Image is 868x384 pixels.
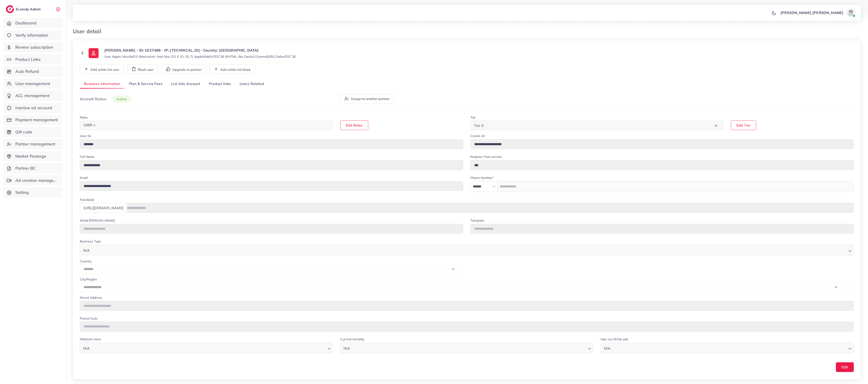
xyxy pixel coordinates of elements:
[82,345,91,352] span: N/A
[80,154,94,159] label: Full Name
[73,28,105,35] h3: User detail
[80,203,127,213] div: [URL][DOMAIN_NAME]
[6,5,42,13] a: logoEcomdy Admin
[162,64,206,74] button: Upgrade to partner
[80,115,88,120] label: Roles
[3,54,62,65] a: Product Links
[340,343,593,353] div: Search for option
[3,151,62,161] a: Market Package
[80,239,101,244] label: Business Type
[15,81,50,87] span: User management
[15,117,58,123] span: Payment management
[82,122,97,128] span: USER
[836,362,854,372] button: Edit
[470,175,494,180] label: Phone Number
[80,316,97,321] label: Postal Code
[6,5,14,13] img: logo
[470,134,485,138] label: Create At
[104,47,296,53] p: [PERSON_NAME] - ID: 1027488 - IP: [TECHNICAL_ID] - Country: [GEOGRAPHIC_DATA]
[125,79,167,89] a: Plan & Service Fees
[104,54,296,59] small: User Agent: Mozilla/5.0 (Macintosh; Intel Mac OS X 10_15_7) AppleWebKit/537.36 (KHTML, like Gecko...
[15,57,41,62] span: Product Links
[82,247,91,254] span: N/A
[80,96,131,102] p: Account Status:
[3,175,62,186] a: Ad creative management
[343,345,351,352] span: N/A
[15,178,59,183] span: Ad creative management
[601,343,854,353] div: Search for option
[3,18,62,28] a: Dashboard
[731,120,756,130] button: Edit Tier
[15,141,55,147] span: Partner management
[340,94,394,104] button: Assign to another partner
[91,246,847,254] input: Search for option
[781,10,843,15] p: [PERSON_NAME] [PERSON_NAME]
[15,20,36,26] span: Dashboard
[15,93,50,99] span: ACL management
[80,218,115,223] label: What'[PERSON_NAME]
[98,122,327,129] input: Search for option
[15,129,32,135] span: Gift code
[3,115,62,125] a: Payment management
[205,79,235,89] a: Product links
[3,127,62,137] a: Gift code
[485,122,714,129] input: Search for option
[3,163,62,173] a: Partner BC
[235,79,268,89] a: Users Related
[80,343,333,353] div: Search for option
[210,64,255,74] button: Add white list block
[340,337,364,341] label: Current monthly
[715,123,717,128] button: Clear Selected
[80,295,102,300] label: Street Address
[80,245,854,255] div: Search for option
[3,30,62,40] a: Verify information
[15,165,36,171] span: Partner BC
[3,139,62,149] a: Partner management
[3,187,62,198] a: Setting
[80,259,92,263] label: Country
[80,121,333,130] div: Search for option
[16,7,42,11] h2: Ecomdy Admin
[167,79,205,89] a: List Ads Account
[80,277,97,282] label: City/Region
[601,337,628,341] label: Has run tikTok ads
[91,344,326,352] input: Search for option
[3,66,62,77] a: Auto Refund
[3,78,62,89] a: User management
[15,32,48,38] span: Verify information
[15,190,29,195] span: Setting
[80,64,124,74] button: Add white list user
[3,42,62,52] a: Review subscription
[127,64,158,74] button: Block user
[3,103,62,113] a: Inactive ad account
[351,344,586,352] input: Search for option
[112,96,131,102] span: active
[846,8,855,17] img: avatar
[470,154,502,159] label: Register from service
[15,105,52,111] span: Inactive ad account
[340,120,368,130] button: Edit Roles
[15,153,46,159] span: Market Package
[80,79,125,89] a: Business Information
[80,175,88,180] label: Email
[80,197,94,202] label: Facebook
[603,345,611,352] span: N/A
[612,344,847,352] input: Search for option
[470,218,484,223] label: Telegram
[80,337,101,341] label: Platform store
[80,134,91,138] label: User ID
[470,121,724,130] div: Search for option
[15,44,53,50] span: Review subscription
[93,124,95,126] button: Deselect USER
[473,122,485,129] span: Tier 0
[778,8,857,17] a: [PERSON_NAME] [PERSON_NAME]avatar
[15,69,39,74] span: Auto Refund
[3,90,62,101] a: ACL management
[470,115,476,120] label: Tier
[89,48,99,58] img: ic-user-info.36bf1079.svg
